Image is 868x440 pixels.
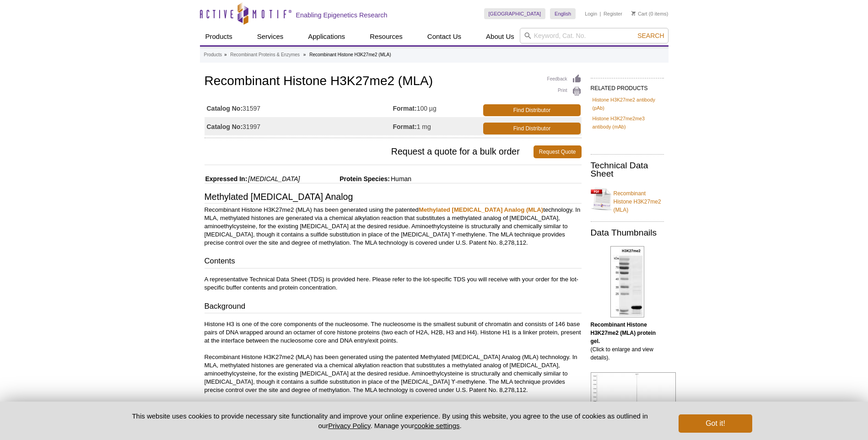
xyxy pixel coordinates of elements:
[585,11,597,17] a: Login
[591,78,664,94] h2: RELATED PRODUCTS
[679,414,752,433] button: Got it!
[230,51,300,59] a: Recombinant Proteins & Enzymes
[393,117,482,135] td: 1 mg
[207,123,243,131] strong: Catalog No:
[309,52,391,57] li: Recombinant Histone H3K27me2 (MLA)
[303,52,306,57] li: »
[591,161,664,178] h2: Technical Data Sheet
[631,11,647,17] a: Cart
[550,8,576,19] a: English
[328,422,370,429] a: Privacy Policy
[302,28,350,45] a: Applications
[483,123,580,134] a: Find Distributor
[637,32,664,39] span: Search
[205,193,582,204] h3: Methylated [MEDICAL_DATA] Analog
[591,184,664,214] a: Recombinant Histone H3K27me2 (MLA)
[390,175,411,182] span: Human
[483,104,580,116] a: Find Distributor
[484,8,546,19] a: [GEOGRAPHIC_DATA]
[205,74,582,90] h1: Recombinant Histone H3K27me2 (MLA)
[419,206,543,213] a: Methylated [MEDICAL_DATA] Analog (MLA)
[591,372,676,427] img: ESI-TOF Mass Spec analysis for Recombinant Histone H3K27me2 (MLA).
[205,99,393,117] td: 31597
[393,99,482,117] td: 100 µg
[631,11,636,16] img: Your Cart
[635,32,667,40] button: Search
[520,28,669,43] input: Keyword, Cat. No.
[591,321,664,362] p: (Click to enlarge and view details).
[593,96,662,112] a: Histone H3K27me2 antibody (pAb)
[302,175,390,182] span: Protein Species:
[604,11,622,17] a: Register
[547,86,582,97] a: Print
[205,175,248,182] span: Expressed In:
[534,145,582,158] a: Request Quote
[393,123,417,131] strong: Format:
[205,145,534,158] span: Request a quote for a bulk order
[116,411,664,430] p: This website uses cookies to provide necessary site functionality and improve your online experie...
[252,28,289,45] a: Services
[393,104,417,113] strong: Format:
[205,275,582,292] p: A representative Technical Data Sheet (TDS) is provided here. Please refer to the lot-specific TD...
[422,28,467,45] a: Contact Us
[600,8,601,19] li: |
[364,28,408,45] a: Resources
[204,51,222,59] a: Products
[631,8,669,19] li: (0 items)
[207,104,243,113] strong: Catalog No:
[593,114,662,131] a: Histone H3K27me2me3 antibody (mAb)
[224,52,227,57] li: »
[591,322,656,344] b: Recombinant Histone H3K27me2 (MLA) protein gel.
[205,301,582,314] h3: Background
[547,74,582,84] a: Feedback
[591,229,664,237] h2: Data Thumbnails
[296,11,388,19] h2: Enabling Epigenetics Research
[610,246,644,317] img: Recombinant Histone H3K27me2 (MLA) protein gel.
[205,206,582,247] p: Recombinant Histone H3K27me2 (MLA) has been generated using the patented technology. In MLA, meth...
[414,422,459,429] button: cookie settings
[205,320,582,394] p: Histone H3 is one of the core components of the nucleosome. The nucleosome is the smallest subuni...
[205,256,582,268] h3: Contents
[205,117,393,135] td: 31997
[480,28,520,45] a: About Us
[200,28,238,45] a: Products
[248,175,300,182] i: [MEDICAL_DATA]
